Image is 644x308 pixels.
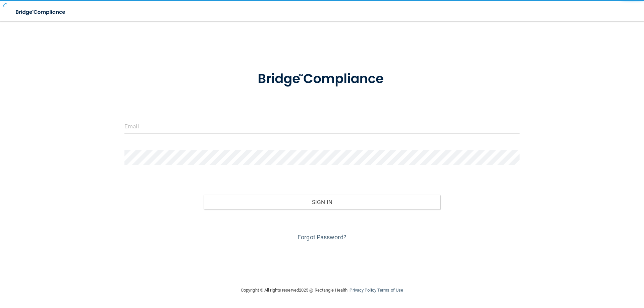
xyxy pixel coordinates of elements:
input: Email [124,119,520,134]
a: Forgot Password? [298,234,346,241]
img: bridge_compliance_login_screen.278c3ca4.svg [10,5,72,19]
img: bridge_compliance_login_screen.278c3ca4.svg [244,62,400,97]
a: Terms of Use [377,288,403,293]
a: Privacy Policy [350,288,376,293]
div: Copyright © All rights reserved 2025 @ Rectangle Health | | [200,280,444,301]
button: Sign In [204,195,441,209]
